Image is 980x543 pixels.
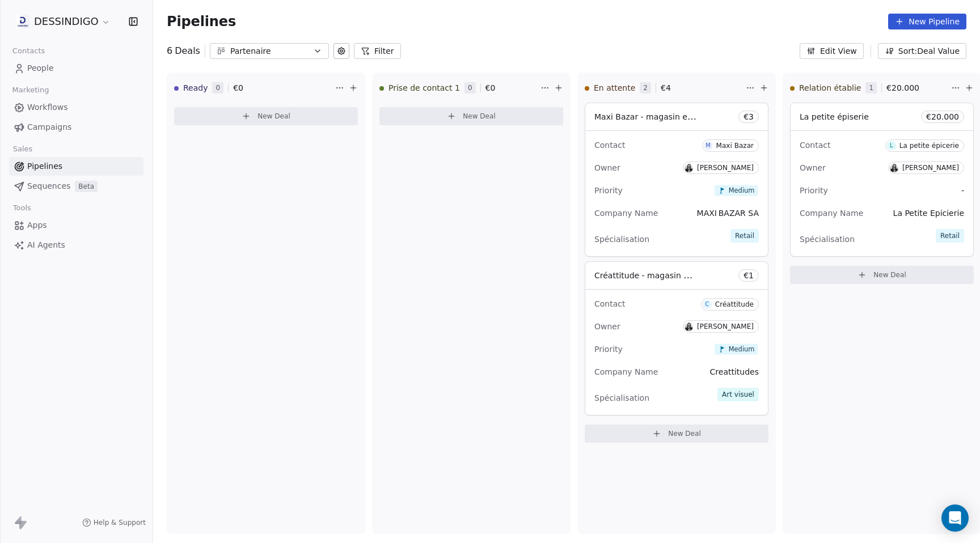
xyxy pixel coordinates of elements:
span: La Petite Epicierie [893,209,964,218]
span: Beta [75,181,98,192]
span: Apps [27,219,47,231]
a: Campaigns [9,118,143,137]
span: Priority [800,186,828,195]
span: Deals [175,44,200,58]
span: Spécialisation [594,393,649,402]
span: New Deal [873,270,906,279]
span: DESSINDIGO [34,14,99,29]
span: Relation établie [799,82,861,94]
img: V [685,323,693,331]
span: 0 [464,82,476,94]
a: Pipelines [9,157,143,176]
span: Company Name [594,367,658,376]
span: 1 [865,82,877,94]
span: Company Name [594,209,658,218]
span: New Deal [257,112,290,121]
a: People [9,59,143,78]
span: Sales [8,141,37,158]
span: Tools [8,200,36,217]
button: Sort: Deal Value [878,43,966,59]
span: € 3 [744,111,754,122]
a: SequencesBeta [9,177,143,196]
a: Workflows [9,98,143,117]
div: La petite épiserie€20.000ContactLLa petite épicerieOwnerV[PERSON_NAME]Priority-Company NameLa Pet... [790,103,974,257]
div: Créattitude - magasin et E-commerce€1ContactCCréattitudeOwnerV[PERSON_NAME]PriorityMediumCompany ... [585,261,768,415]
span: Retail [936,229,964,243]
img: V [890,164,898,172]
span: Priority [594,186,623,195]
a: AI Agents [9,236,143,254]
span: Pipelines [167,14,236,29]
span: Art visuel [717,388,759,401]
div: 6 [167,44,200,58]
span: Campaigns [27,121,71,133]
div: Prise de contact 10€0 [379,73,538,103]
div: Maxi Bazar - magasin en CH et FR€3ContactMMaxi BazarOwnerV[PERSON_NAME]PriorityMediumCompany Name... [585,103,768,257]
button: DESSINDIGO [14,12,113,31]
span: € 0 [233,82,243,94]
span: MAXI BAZAR SA [697,209,759,218]
div: Relation établie1€20.000 [790,73,949,103]
div: En attente2€4 [585,73,744,103]
div: Créattitude [715,300,754,308]
button: Filter [354,43,401,59]
span: New Deal [668,429,701,438]
div: M [706,141,711,150]
span: 2 [640,82,651,94]
span: Retail [730,229,759,243]
div: Ready0€0 [174,73,333,103]
div: Partenaire [230,45,309,57]
span: Sequences [27,180,70,192]
span: Owner [800,163,826,172]
span: 0 [212,82,223,94]
button: New Deal [174,107,358,125]
span: Contact [594,141,625,150]
img: DD.jpeg [16,15,29,28]
button: New Deal [585,425,768,443]
a: Help & Support [82,518,146,527]
span: Prise de contact 1 [388,82,460,94]
span: Medium [729,345,755,353]
div: [PERSON_NAME] [697,164,754,172]
button: New Deal [790,266,974,284]
span: Spécialisation [800,235,855,244]
span: Marketing [7,82,54,99]
span: Workflows [27,101,68,113]
span: € 1 [744,270,754,281]
span: New Deal [463,112,496,121]
span: Pipelines [27,160,62,172]
span: Company Name [800,209,863,218]
span: Owner [594,163,620,172]
span: € 20.000 [926,111,959,122]
span: Contact [800,141,830,150]
div: L [890,141,893,150]
div: Maxi Bazar [716,142,754,150]
div: [PERSON_NAME] [902,164,959,172]
div: [PERSON_NAME] [697,323,754,330]
button: New Pipeline [888,14,966,29]
div: La petite épicerie [899,142,959,150]
span: People [27,62,54,74]
span: Maxi Bazar - magasin en CH et FR [594,111,729,122]
span: Creattitudes [710,367,759,376]
button: Edit View [800,43,864,59]
span: € 20.000 [886,82,919,94]
span: Contacts [7,43,50,60]
a: Apps [9,216,143,235]
span: AI Agents [27,239,65,251]
span: Owner [594,322,620,331]
span: Contact [594,299,625,308]
img: V [685,164,693,172]
span: Priority [594,345,623,354]
span: Créattitude - magasin et E-commerce [594,270,744,281]
span: En attente [594,82,635,94]
span: € 0 [485,82,496,94]
button: New Deal [379,107,563,125]
span: € 4 [661,82,671,94]
div: Open Intercom Messenger [941,504,969,532]
span: Medium [729,186,755,194]
span: La petite épiserie [800,112,869,121]
span: Ready [183,82,208,94]
div: C [705,300,709,309]
span: Spécialisation [594,235,649,244]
